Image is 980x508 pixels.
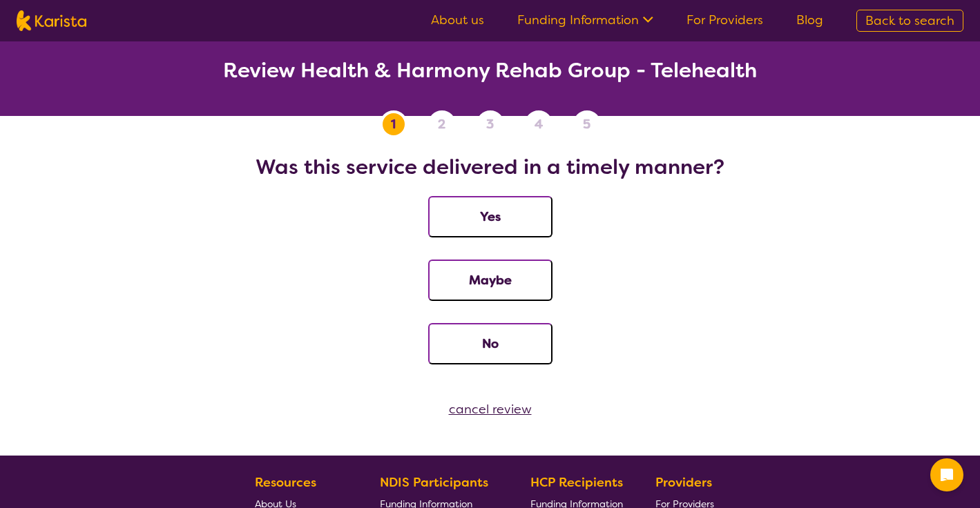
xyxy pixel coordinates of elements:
[530,474,623,491] b: HCP Recipients
[438,114,445,135] span: 2
[255,474,316,491] b: Resources
[17,58,963,83] h2: Review Health & Harmony Rehab Group - Telehealth
[796,12,823,28] a: Blog
[655,474,712,491] b: Providers
[486,114,494,135] span: 3
[428,196,553,237] button: Yes
[17,10,86,31] img: Karista logo
[391,114,396,135] span: 1
[865,12,954,29] span: Back to search
[856,10,963,32] a: Back to search
[380,474,488,491] b: NDIS Participants
[428,323,553,364] button: No
[17,155,963,179] h2: Was this service delivered in a timely manner?
[535,114,543,135] span: 4
[428,260,553,301] button: Maybe
[517,12,653,28] a: Funding Information
[431,12,484,28] a: About us
[686,12,763,28] a: For Providers
[583,114,590,135] span: 5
